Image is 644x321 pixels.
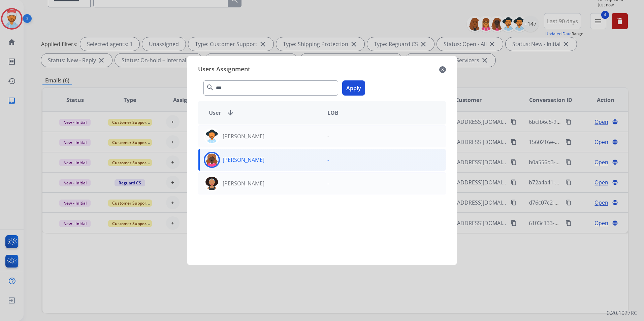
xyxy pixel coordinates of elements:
[223,132,264,140] p: [PERSON_NAME]
[327,109,339,117] span: LOB
[327,179,329,187] p: -
[226,109,234,117] mat-icon: arrow_downward
[203,109,322,117] div: User
[198,64,250,75] span: Users Assignment
[327,132,329,140] p: -
[223,156,264,164] p: [PERSON_NAME]
[439,66,446,74] mat-icon: close
[206,83,214,92] mat-icon: search
[223,179,264,187] p: [PERSON_NAME]
[327,156,329,164] p: -
[342,80,365,96] button: Apply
